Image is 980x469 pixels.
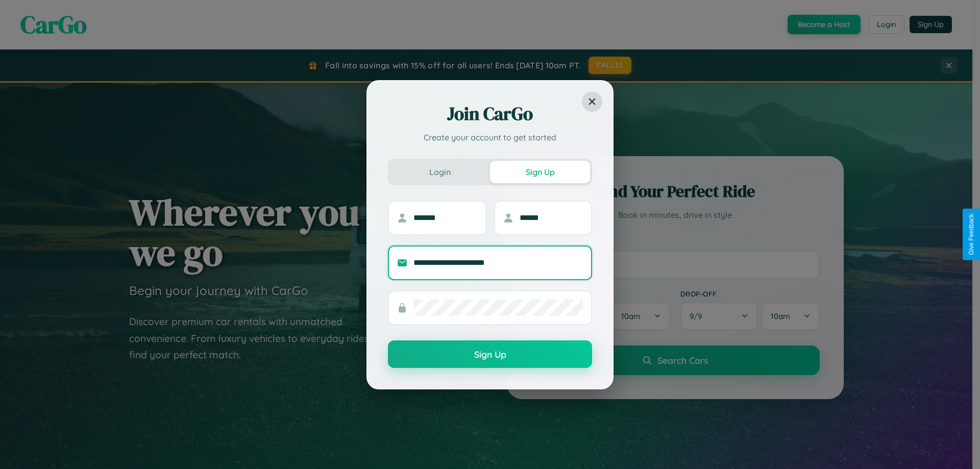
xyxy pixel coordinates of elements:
h2: Join CarGo [388,102,592,126]
p: Create your account to get started [388,131,592,143]
button: Sign Up [490,161,590,183]
button: Sign Up [388,340,592,368]
div: Give Feedback [968,214,975,255]
button: Login [390,161,490,183]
